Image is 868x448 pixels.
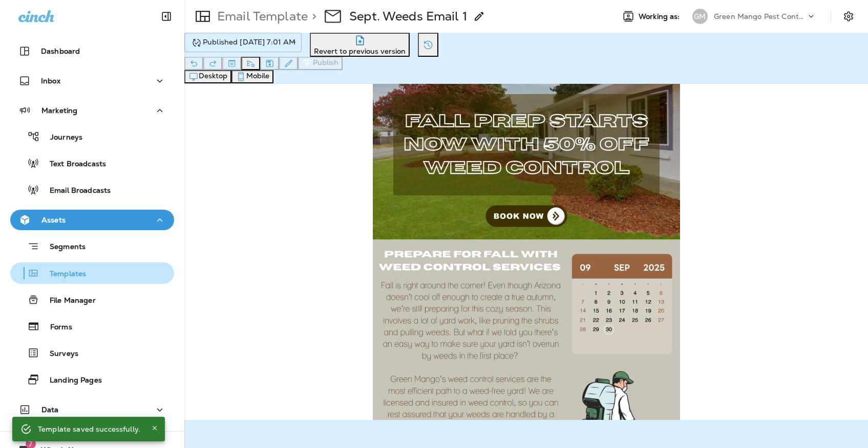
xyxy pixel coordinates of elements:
button: Journeys [10,126,174,147]
p: Data [41,406,59,414]
p: > [308,9,316,24]
p: Dashboard [41,47,80,55]
button: Save [260,57,279,70]
button: Text Broadcasts [10,152,174,174]
span: Revert to previous version [314,47,406,56]
button: Marketing [10,100,174,121]
button: Data [10,399,174,420]
button: Close [149,422,161,434]
p: Forms [40,323,72,332]
p: Green Mango Pest Control [714,12,806,20]
p: Text Broadcasts [39,160,106,169]
span: Working as: [639,12,682,21]
button: Mobile [231,70,273,83]
button: Inbox [10,71,174,91]
button: Segments [10,235,174,257]
button: Templates [10,262,174,284]
button: Email Broadcasts [10,179,174,200]
p: Templates [39,270,86,279]
button: Edit details [279,57,298,70]
button: Desktop [184,70,231,83]
button: Settings [839,7,858,26]
button: Surveys [10,342,174,364]
button: Send test email [241,57,260,70]
button: Assets [10,210,174,230]
p: Email Broadcasts [39,186,111,196]
p: File Manager [39,296,96,306]
p: Sept. Weeds Email 1 [349,9,467,24]
button: Revert to previous version [310,33,410,57]
button: Publish [298,57,343,70]
button: Collapse Sidebar [152,6,181,27]
button: Landing Pages [10,369,174,390]
p: Inbox [41,77,60,85]
p: Marketing [41,106,77,115]
div: Published [DATE] 7:01 AM [190,37,295,48]
button: File Manager [10,289,174,310]
button: Forms [10,316,174,337]
p: Journeys [40,133,82,143]
button: Undo [184,57,203,70]
button: Toggle preview [222,57,241,70]
div: Template saved successfully. [38,420,140,438]
button: Redo [203,57,222,70]
p: Surveys [39,349,78,359]
p: Assets [41,216,66,224]
p: Email Template [213,9,308,24]
p: Segments [39,242,86,253]
button: Dashboard [10,41,174,61]
button: View Changelog [418,33,438,57]
p: Landing Pages [39,376,102,386]
div: GM [692,9,708,24]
